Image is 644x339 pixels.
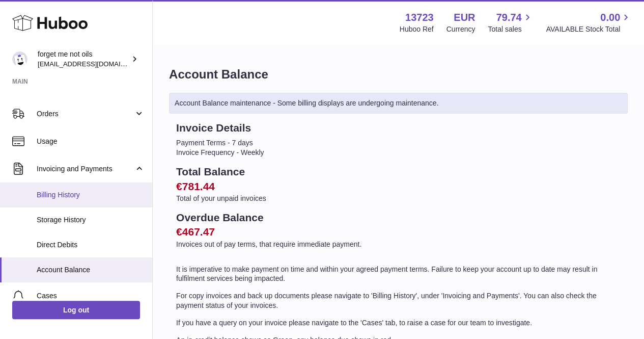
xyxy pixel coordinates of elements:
[496,11,521,24] span: 79.74
[405,11,434,24] strong: 13723
[546,11,632,34] a: 0.00 AVAILABLE Stock Total
[37,240,145,250] span: Direct Debits
[37,190,145,200] span: Billing History
[37,164,134,174] span: Invoicing and Payments
[176,194,621,203] p: Total of your unpaid invoices
[488,11,533,34] a: 79.74 Total sales
[37,265,145,275] span: Account Balance
[176,148,621,158] li: Invoice Frequency - Weekly
[176,240,621,249] p: Invoices out of pay terms, that require immediate payment.
[488,24,533,34] span: Total sales
[546,24,632,34] span: AVAILABLE Stock Total
[37,215,145,225] span: Storage History
[176,121,621,135] h2: Invoice Details
[176,225,621,239] h2: €467.47
[169,93,628,114] div: Account Balance maintenance - Some billing displays are undergoing maintenance.
[37,137,145,146] span: Usage
[400,24,434,34] div: Huboo Ref
[37,291,145,301] span: Cases
[12,301,140,319] a: Log out
[600,11,620,24] span: 0.00
[176,291,621,310] p: For copy invoices and back up documents please navigate to 'Billing History', under 'Invoicing an...
[37,109,134,119] span: Orders
[176,318,621,328] p: If you have a query on your invoice please navigate to the 'Cases' tab, to raise a case for our t...
[38,60,150,68] span: [EMAIL_ADDRESS][DOMAIN_NAME]
[176,211,621,225] h2: Overdue Balance
[446,24,475,34] div: Currency
[12,51,27,67] img: forgetmenothf@gmail.com
[176,265,621,284] p: It is imperative to make payment on time and within your agreed payment terms. Failure to keep yo...
[454,11,475,24] strong: EUR
[169,66,628,83] h1: Account Balance
[38,49,129,69] div: forget me not oils
[176,138,621,148] li: Payment Terms - 7 days
[176,179,621,194] h2: €781.44
[176,165,621,179] h2: Total Balance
